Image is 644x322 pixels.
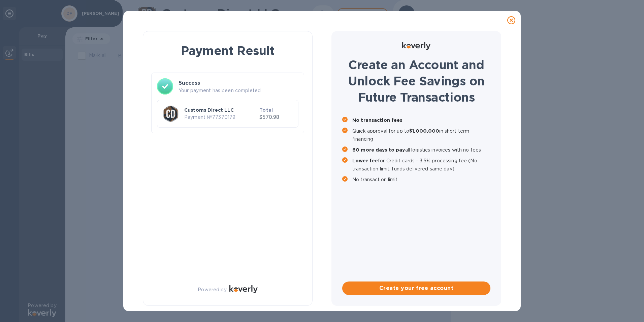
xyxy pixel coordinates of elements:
img: Logo [229,285,258,293]
p: $570.98 [259,114,293,121]
b: 60 more days to pay [352,147,405,153]
b: Lower fee [352,158,378,163]
p: Quick approval for up to in short term financing [352,127,490,143]
span: Create your free account [348,284,485,292]
h1: Create an Account and Unlock Fee Savings on Future Transactions [342,57,490,105]
b: No transaction fees [352,117,402,123]
h1: Payment Result [154,42,301,59]
button: Create your free account [342,281,490,295]
b: Total [259,107,273,113]
p: all logistics invoices with no fees [352,146,490,154]
p: Payment № 77370179 [184,114,257,121]
p: Customs Direct LLC [184,107,257,113]
img: Logo [402,42,430,50]
b: $1,000,000 [409,128,439,134]
p: No transaction limit [352,176,490,184]
p: for Credit cards - 3.5% processing fee (No transaction limit, funds delivered same day) [352,157,490,173]
p: Your payment has been completed. [179,87,298,94]
p: Powered by [198,286,226,293]
h3: Success [179,79,298,87]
